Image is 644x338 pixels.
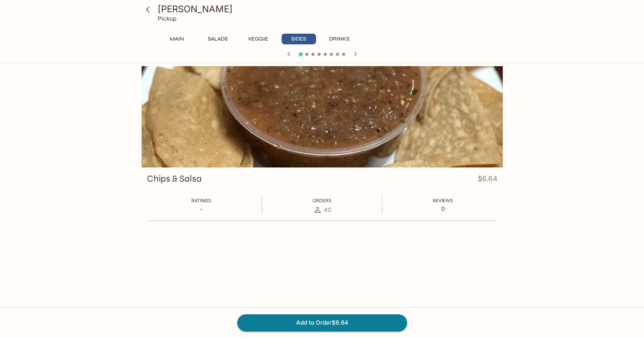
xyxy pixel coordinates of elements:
[282,34,316,44] button: Sides
[191,205,211,213] p: -
[160,34,194,44] button: Main
[147,173,202,185] h3: Chips & Salsa
[142,66,503,167] div: Chips & Salsa
[433,198,453,203] span: Reviews
[201,34,235,44] button: Salads
[313,198,331,203] span: Orders
[478,173,497,188] h4: $6.64
[433,205,453,213] p: 0
[158,15,176,22] p: Pickup
[322,34,357,44] button: Drinks
[324,206,331,213] span: 40
[191,198,211,203] span: Ratings
[158,3,500,15] h3: [PERSON_NAME]
[237,314,407,331] button: Add to Order$6.64
[241,34,276,44] button: Veggie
